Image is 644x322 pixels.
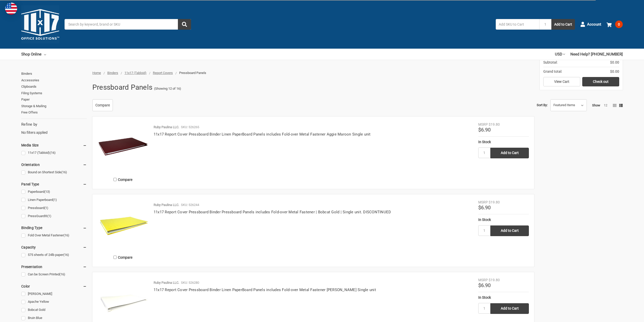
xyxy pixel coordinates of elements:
[21,70,87,77] a: Binders
[21,264,87,270] h5: Presentation
[64,233,69,237] span: (16)
[59,272,65,276] span: (16)
[154,132,371,137] a: 11x17 Report Cover Pressboard Binder Linen PaperBoard Panels includes Fold-over Metal Fastener Ag...
[21,225,87,231] h5: Binding Type
[5,3,17,15] img: duty and tax information for United States
[53,198,57,202] span: (1)
[21,142,87,148] h5: Media Size
[50,151,56,155] span: (16)
[478,122,488,127] div: MSRP
[21,252,87,258] a: 575 sheets of 24lb paper
[21,291,87,297] a: [PERSON_NAME]
[44,206,48,210] span: (1)
[65,19,191,30] input: Search by keyword, brand or SKU
[21,169,87,176] a: Bound on Shortest Side
[582,77,619,87] a: Check out
[92,71,101,75] a: Home
[478,204,491,211] span: $6.90
[21,205,87,212] a: Pressboard
[92,99,113,111] a: Compare
[154,288,376,292] a: 11x17 Report Cover Pressboard Binder Linen PaperBoard Panels includes Fold-over Metal Fastener [P...
[21,271,87,278] a: Can be Screen Printed
[21,122,87,127] h5: Refine by
[489,278,500,282] span: $19.80
[21,298,87,305] a: Apache Yellow
[113,178,117,181] input: Compare
[21,5,59,43] img: 11x17.com
[181,125,199,130] p: SKU: 526265
[551,19,575,30] button: Add to Cart
[21,122,87,135] div: No filters applied
[587,22,601,27] span: Account
[580,18,601,31] a: Account
[21,49,46,60] a: Shop Online
[21,149,87,156] a: 11x17 (Tabloid)
[490,303,529,314] input: Add to Cart
[61,170,67,174] span: (16)
[489,122,500,126] span: $19.80
[610,69,619,74] span: $0.00
[21,90,87,97] a: Filing Systems
[21,283,87,289] h5: Color
[478,282,491,288] span: $6.90
[181,280,199,285] p: SKU: 526280
[610,60,619,65] span: $0.00
[154,280,179,285] p: Ruby Paulina LLC.
[44,190,50,194] span: (13)
[496,19,539,30] input: Add SKU to Cart
[124,71,147,75] a: 11x17 (Tabloid)
[21,232,87,239] a: Fold Over Metal Fastener
[478,139,529,145] div: In Stock
[21,307,87,313] a: Bobcat Gold
[21,109,87,116] a: Free Offers
[21,244,87,250] h5: Capacity
[181,202,199,207] p: SKU: 526244
[570,49,623,60] a: Need Help? [PHONE_NUMBER]
[98,200,148,250] img: 11x17 Report Cover Pressboard Binder Pressboard Panels includes Fold-over Metal Fastener | Bobcat...
[615,21,623,28] span: 0
[21,213,87,220] a: PressGuard®
[154,210,391,214] a: 11x17 Report Cover Pressboard Binder Pressboard Panels includes Fold-over Metal Fastener | Bobcat...
[543,77,580,87] a: View Cart
[92,81,152,94] h1: Pressboard Panels
[98,253,148,261] label: Compare
[179,71,206,75] span: Pressboard Panels
[490,148,529,158] input: Add to Cart
[478,277,488,283] div: MSRP
[478,200,488,205] div: MSRP
[113,256,117,259] input: Compare
[478,295,529,300] div: In Stock
[537,101,548,109] label: Sort By:
[478,127,491,133] span: $6.90
[489,200,500,204] span: $19.80
[21,77,87,84] a: Accessories
[543,69,562,74] span: Grand total:
[107,71,118,75] a: Binders
[543,60,557,65] span: Subtotal:
[154,86,181,91] span: (Showing 12 of 16)
[592,103,600,107] span: Show
[21,83,87,90] a: Clipboards
[21,315,87,321] a: Bruin Blue
[154,125,179,130] p: Ruby Paulina LLC.
[63,253,69,257] span: (16)
[21,188,87,195] a: Paperboard
[555,49,565,60] a: USD
[21,162,87,168] h5: Orientation
[490,225,529,236] input: Add to Cart
[21,96,87,103] a: Paper
[604,103,607,107] a: 12
[154,202,179,207] p: Ruby Paulina LLC.
[98,175,148,184] label: Compare
[21,197,87,203] a: Linen Paperboard
[21,181,87,187] h5: Panel Type
[98,122,148,173] img: 11x17 Report Cover Pressboard Binder Linen PaperBoard Panels includes Fold-over Metal Fastener Ag...
[153,71,173,75] a: Report Covers
[478,217,529,222] div: In Stock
